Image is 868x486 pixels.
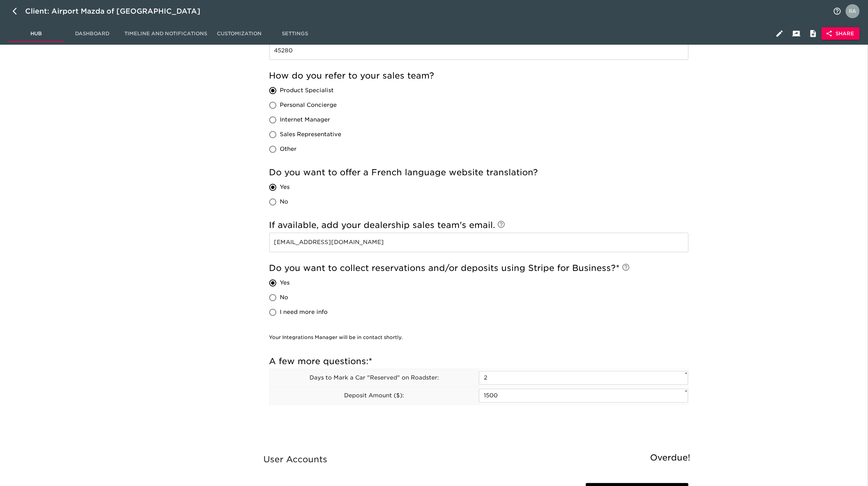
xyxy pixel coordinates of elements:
p: Days to Mark a Car "Reserved" on Roadster: [270,374,479,382]
div: Client: Airport Mazda of [GEOGRAPHIC_DATA] [25,6,210,17]
span: Sales Representative [280,131,342,139]
button: Edit Hub [771,25,788,42]
span: Share [827,29,854,38]
h5: A few more questions: [269,356,688,367]
span: Other [280,145,297,154]
h5: How do you refer to your sales team? [269,71,688,82]
span: Settings [271,29,319,38]
button: Share [822,27,860,40]
button: Internal Notes and Comments [805,25,822,42]
span: Personal Concierge [280,101,337,110]
span: Yes [280,279,290,287]
input: Example: 11432 [269,40,688,60]
span: Hub [13,29,60,38]
h5: Do you want to collect reservations and/or deposits using Stripe for Business? [269,263,688,274]
span: I need more info [280,308,328,317]
span: Internet Manager [280,116,330,124]
span: Product Specialist [280,87,334,95]
img: Profile [846,4,860,18]
span: Timeline and Notifications [124,29,207,38]
h5: User Accounts [264,454,694,465]
button: notifications [829,3,846,20]
input: Example: salesteam@roadstertoyota.com [269,233,688,252]
span: Yes [280,183,290,192]
span: Dashboard [68,29,116,38]
span: No [280,198,289,206]
span: Overdue! [650,453,691,463]
span: Customization [216,29,263,38]
button: Client View [788,25,805,42]
div: Your Integrations Manager will be in contact shortly. [269,330,688,346]
span: No [280,294,289,302]
h5: Do you want to offer a French language website translation? [269,167,688,178]
h5: If available, add your dealership sales team's email. [269,220,688,231]
p: Deposit Amount ($): [270,392,479,400]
